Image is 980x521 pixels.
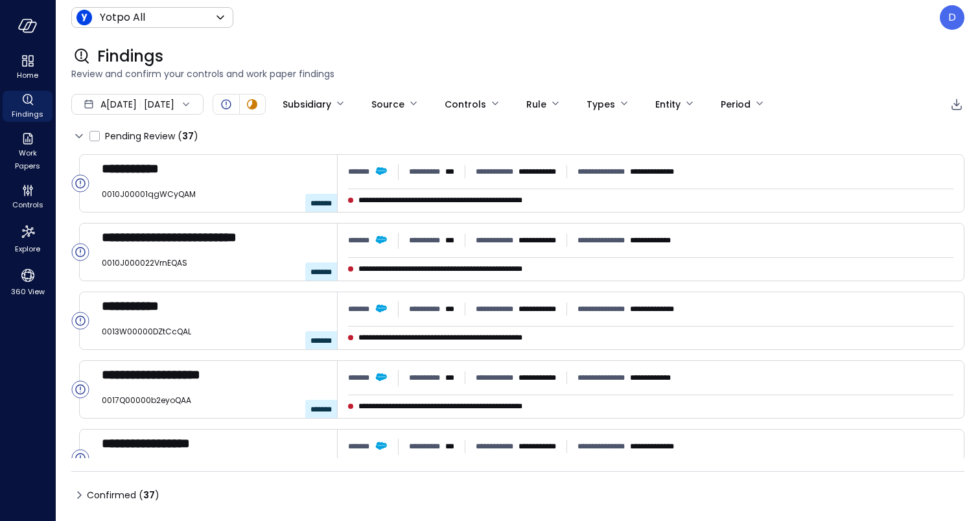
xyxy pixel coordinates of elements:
p: D [948,10,956,25]
div: Open [218,97,234,112]
div: ( ) [178,129,198,143]
div: Controls [445,93,486,115]
div: Findings [3,91,52,122]
div: Open [71,449,89,467]
div: Subsidiary [283,93,331,115]
span: 0013W00000DZtCcQAL [102,325,327,338]
span: Home [17,69,38,82]
div: Period [721,93,751,115]
div: Rule [526,93,546,115]
span: 360 View [11,285,45,298]
div: In Progress [244,97,260,112]
div: Dudu [940,5,964,30]
div: Open [71,380,89,399]
div: Open [71,243,89,261]
div: Source [371,93,404,115]
div: Open [71,312,89,330]
span: 37 [143,489,155,502]
div: ( ) [139,488,159,502]
span: Work Papers [8,146,47,172]
div: Home [3,52,52,83]
span: 37 [182,130,194,143]
img: Icon [76,10,92,25]
div: Open [71,174,89,192]
span: Pending Review [105,126,198,146]
span: Findings [12,108,43,121]
div: Work Papers [3,130,52,174]
div: Entity [655,93,681,115]
span: Confirmed [87,485,159,505]
div: Controls [3,181,52,213]
div: 360 View [3,264,52,299]
span: Findings [97,46,163,67]
div: Explore [3,220,52,257]
span: 0017Q00000b2eyoQAA [102,394,327,407]
span: A[DATE] [100,97,137,111]
span: Explore [15,242,40,255]
div: Types [587,93,615,115]
span: Review and confirm your controls and work paper findings [71,67,964,81]
span: 0010J000022VrnEQAS [102,257,327,270]
p: Yotpo All [100,10,145,25]
div: Export to CSV [949,97,964,113]
span: Controls [12,198,43,211]
span: 0010J00001qgWCyQAM [102,188,327,201]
